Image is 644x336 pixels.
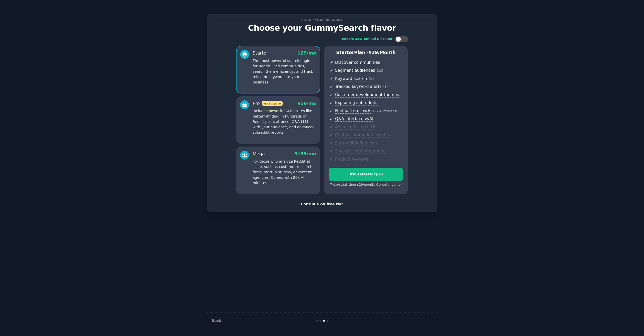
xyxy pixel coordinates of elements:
p: Includes powerful AI features like pattern-finding in hundreds of Reddit posts at once, Q&A LLM w... [253,108,316,135]
span: Slack/Discord integration [335,149,386,154]
p: Starter Plan - [329,49,403,56]
div: Enable 33% Annual Discount [342,37,393,41]
p: The most powerful search engine for Reddit. Find communities, search them efficiently, and track ... [253,58,316,85]
span: Discover communities [335,60,380,65]
div: Try Starter for $10 [329,172,402,177]
a: ← Back [207,319,221,323]
span: $ 199 /mo [294,151,316,156]
div: 7 days trial, then $ 29 /month . Cancel anytime. [329,183,403,187]
span: Exploding subreddits [335,100,377,106]
span: Segment audiences [335,68,375,73]
span: $ 29 /month [369,50,396,55]
span: most popular [262,101,283,106]
span: Q&A interface w/AI [335,116,373,122]
span: Tracked keyword alerts [335,84,381,89]
span: Keyword search [335,76,367,81]
div: Starter [253,50,268,56]
span: Product Reviews [335,157,368,162]
span: Subreddit influencers [335,141,378,146]
p: For those who analyze Reddit at scale, such as customer research firms, startup studios, or conte... [253,159,316,186]
div: Pro [253,100,283,107]
div: Continue on free tier [213,202,431,207]
button: TryStarterfor$10 [329,168,403,181]
span: $ 59 /mo [297,101,316,106]
span: Set up your account [300,17,344,23]
span: Advanced search UI [335,124,375,130]
p: Choose your GummySearch flavor [213,24,431,33]
span: ( 10 ) [383,85,390,89]
div: Mega [253,151,265,157]
span: Customer development themes [335,92,399,98]
span: $ 29 /mo [297,50,316,56]
span: Find patterns w/AI [335,108,371,114]
span: ( 2k AI minutes ) [373,109,397,113]
span: ( ∞ ) [369,77,374,81]
span: ( 10 ) [377,69,383,72]
span: Content promotion insights [335,132,390,138]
